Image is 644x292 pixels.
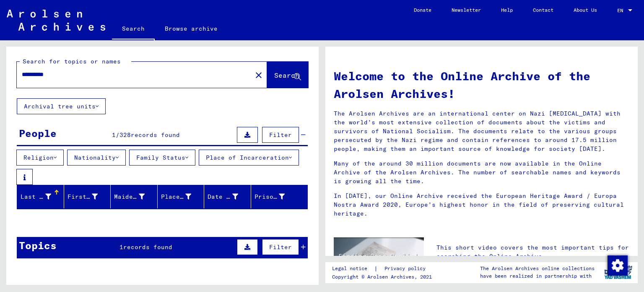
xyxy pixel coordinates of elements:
span: records found [131,131,180,139]
span: Filter [269,243,292,251]
h1: Welcome to the Online Archive of the Arolsen Archives! [334,67,629,103]
button: Filter [262,239,299,255]
div: | [332,264,436,273]
span: Search [274,71,299,79]
mat-header-cell: Place of Birth [158,185,205,208]
img: Zustimmung ändern [608,255,628,276]
div: First Name [68,192,98,201]
mat-label: Search for topics or names [23,58,121,65]
span: records found [123,243,172,251]
button: Religion [16,150,64,166]
mat-header-cell: Last Name [17,185,64,208]
div: Place of Birth [161,192,192,201]
mat-icon: close [254,70,264,80]
div: Place of Birth [161,190,204,203]
button: Place of Incarceration [199,150,299,166]
button: Archival tree units [17,98,106,114]
div: Topics [19,238,57,253]
div: Maiden Name [114,190,157,203]
span: 328 [119,131,131,139]
button: Filter [262,127,299,143]
p: The Arolsen Archives are an international center on Nazi [MEDICAL_DATA] with the world’s most ext... [334,109,629,153]
button: Nationality [67,150,126,166]
div: People [19,126,57,141]
div: Prisoner # [254,190,298,203]
a: Search [112,18,155,40]
button: Search [267,62,308,88]
div: First Name [68,190,111,203]
p: Copyright © Arolsen Archives, 2021 [332,273,436,281]
a: Legal notice [332,264,374,273]
img: yv_logo.png [602,262,634,283]
mat-header-cell: Date of Birth [204,185,251,208]
img: Arolsen_neg.svg [7,10,105,31]
div: Prisoner # [254,192,285,201]
a: Browse archive [155,18,228,39]
mat-header-cell: Prisoner # [251,185,308,208]
p: The Arolsen Archives online collections [480,265,595,272]
span: 1 [112,131,116,139]
a: Privacy policy [378,264,436,273]
button: Family Status [129,150,195,166]
img: video.jpg [334,237,424,287]
div: Last Name [21,190,64,203]
div: Date of Birth [208,190,251,203]
span: 1 [119,243,123,251]
p: Many of the around 30 million documents are now available in the Online Archive of the Arolsen Ar... [334,159,629,186]
span: / [116,131,119,139]
span: Filter [269,131,292,139]
div: Maiden Name [114,192,145,201]
button: Clear [250,66,267,83]
div: Date of Birth [208,192,238,201]
mat-select-trigger: EN [617,7,623,13]
mat-header-cell: First Name [64,185,111,208]
p: In [DATE], our Online Archive received the European Heritage Award / Europa Nostra Award 2020, Eu... [334,192,629,218]
p: This short video covers the most important tips for searching the Online Archive. [436,243,629,261]
mat-header-cell: Maiden Name [111,185,158,208]
p: have been realized in partnership with [480,272,595,280]
div: Last Name [21,192,51,201]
